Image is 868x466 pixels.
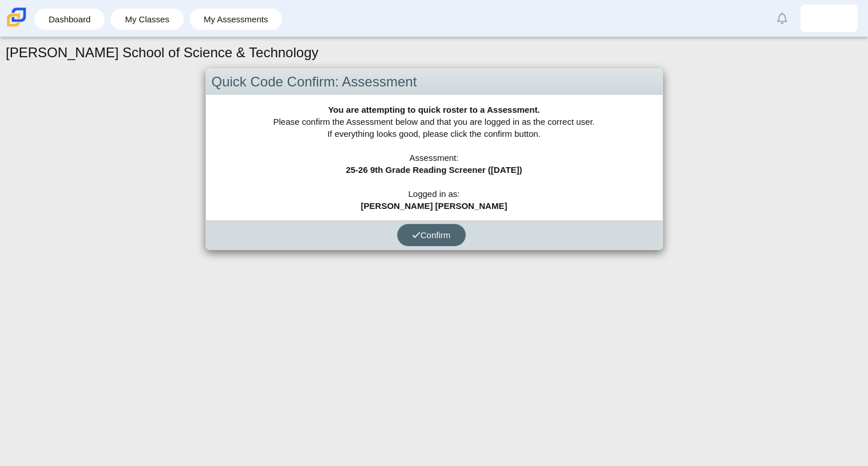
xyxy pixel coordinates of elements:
[116,9,178,30] a: My Classes
[397,224,466,246] button: Confirm
[412,230,451,240] span: Confirm
[328,105,540,114] b: You are attempting to quick roster to a Assessment.
[820,9,838,27] img: hayden.blancopinac.AuEcR0
[5,21,29,31] a: Carmen School of Science & Technology
[346,165,522,175] b: 25-26 9th Grade Reading Screener ([DATE])
[361,201,508,211] b: [PERSON_NAME] [PERSON_NAME]
[770,6,795,31] a: Alerts
[40,9,99,30] a: Dashboard
[800,5,858,32] a: hayden.blancopinac.AuEcR0
[195,9,277,30] a: My Assessments
[206,69,663,96] div: Quick Code Confirm: Assessment
[206,95,663,220] div: Please confirm the Assessment below and that you are logged in as the correct user. If everything...
[5,5,29,29] img: Carmen School of Science & Technology
[6,43,319,62] h1: [PERSON_NAME] School of Science & Technology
